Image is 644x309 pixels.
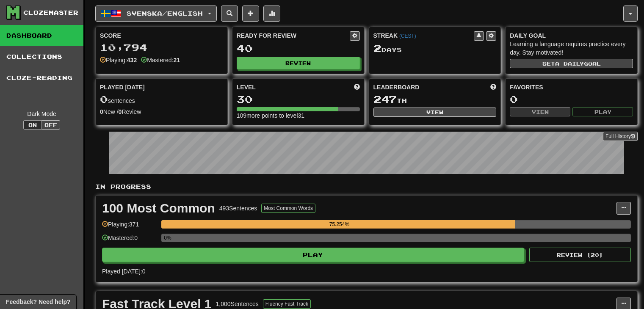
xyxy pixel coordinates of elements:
[119,108,122,115] strong: 0
[102,202,215,215] div: 100 Most Common
[510,40,633,57] div: Learning a language requires practice every day. Stay motivated!
[373,43,497,54] div: Day s
[100,108,103,115] strong: 0
[100,42,223,53] div: 10,794
[373,42,381,54] span: 2
[373,108,497,117] button: View
[510,94,633,105] div: 0
[41,120,60,130] button: Off
[100,94,223,105] div: sentences
[237,31,350,40] div: Ready for Review
[373,31,474,40] div: Streak
[261,204,315,213] button: Most Common Words
[23,120,42,130] button: On
[102,234,157,248] div: Mastered: 0
[237,83,256,91] span: Level
[510,59,633,68] button: Seta dailygoal
[102,248,524,262] button: Play
[373,93,397,105] span: 247
[100,31,223,40] div: Score
[100,93,108,105] span: 0
[219,204,257,212] div: 493 Sentences
[510,31,633,40] div: Daily Goal
[95,6,217,22] button: Svenska/English
[216,300,259,308] div: 1,000 Sentences
[100,108,223,116] div: New / Review
[373,83,420,91] span: Leaderboard
[263,6,280,22] button: More stats
[6,110,77,118] div: Dark Mode
[127,10,203,17] span: Svenska / English
[141,56,180,64] div: Mastered:
[127,57,137,63] strong: 432
[237,43,360,54] div: 40
[237,111,360,120] div: 109 more points to level 31
[263,299,311,309] button: Fluency Fast Track
[237,57,360,69] button: Review
[102,220,157,234] div: Playing: 371
[173,57,180,63] strong: 21
[490,83,496,91] span: This week in points, UTC
[399,33,416,39] a: (CEST)
[529,248,631,262] button: Review (20)
[510,83,633,91] div: Favorites
[95,182,638,191] p: In Progress
[23,8,78,17] div: Clozemaster
[555,61,584,66] span: a daily
[373,94,497,105] div: th
[100,56,137,64] div: Playing:
[572,107,633,116] button: Play
[242,6,259,22] button: Add sentence to collection
[354,83,360,91] span: Score more points to level up
[221,6,238,22] button: Search sentences
[6,298,70,306] span: Open feedback widget
[237,94,360,105] div: 30
[102,268,145,275] span: Played [DATE]: 0
[100,83,145,91] span: Played [DATE]
[603,132,638,141] a: Full History
[510,107,570,116] button: View
[164,220,514,229] div: 75.254%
